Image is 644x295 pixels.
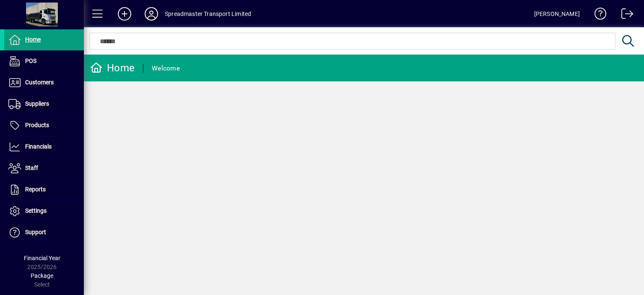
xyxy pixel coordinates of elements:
span: Home [25,36,41,43]
span: Support [25,229,46,235]
div: Spreadmaster Transport Limited [165,7,251,21]
span: Products [25,122,49,128]
a: Knowledge Base [588,2,607,29]
span: Settings [25,207,47,214]
span: Financial Year [24,255,60,261]
a: Reports [4,179,84,200]
a: Logout [615,2,634,29]
div: Home [90,61,135,75]
span: POS [25,57,36,64]
div: Welcome [152,62,180,75]
a: POS [4,51,84,72]
a: Customers [4,72,84,93]
span: Customers [25,79,54,86]
a: Settings [4,201,84,222]
a: Products [4,115,84,136]
button: Profile [138,6,165,21]
span: Suppliers [25,100,49,107]
span: Staff [25,164,38,171]
a: Suppliers [4,94,84,115]
span: Package [31,272,53,279]
a: Staff [4,158,84,179]
span: Reports [25,186,46,193]
span: Financials [25,143,52,150]
a: Support [4,222,84,243]
a: Financials [4,136,84,157]
button: Add [111,6,138,21]
div: [PERSON_NAME] [534,7,580,21]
